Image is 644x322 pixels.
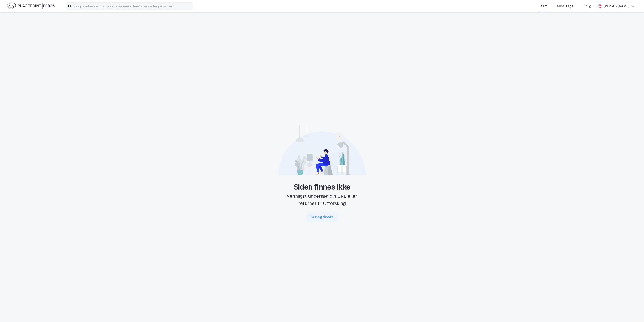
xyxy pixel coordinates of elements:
[278,182,366,192] div: Siden finnes ikke
[557,3,573,9] div: Mine Tags
[306,212,338,222] button: Ta meg tilbake
[7,2,55,10] img: logo.f888ab2527a4732fd821a326f86c7f29.svg
[604,3,629,9] div: [PERSON_NAME]
[541,3,547,9] div: Kart
[278,192,366,207] div: Vennligst undersøk din URL eller returner til Utforsking
[72,3,193,10] input: Søk på adresse, matrikkel, gårdeiere, leietakere eller personer
[621,300,644,322] iframe: Chat Widget
[583,3,591,9] div: Bolig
